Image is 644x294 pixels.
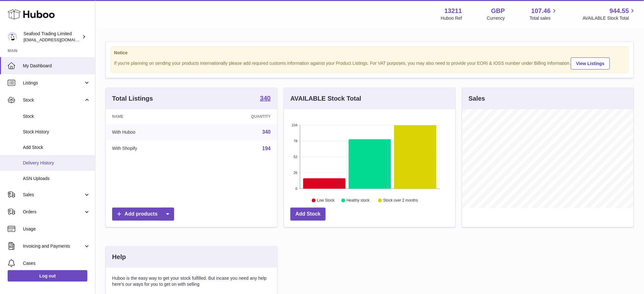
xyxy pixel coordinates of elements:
[610,7,629,15] span: 944.55
[24,31,81,43] div: Seafood Trading Limited
[23,129,90,135] span: Stock History
[23,97,84,103] span: Stock
[583,15,636,21] span: AVAILABLE Stock Total
[583,7,636,21] a: 944.55 AVAILABLE Stock Total
[441,15,462,21] div: Huboo Ref
[23,209,84,215] span: Orders
[23,226,90,232] span: Usage
[491,7,505,15] strong: GBP
[8,270,87,282] a: Log out
[23,243,84,249] span: Invoicing and Payments
[23,113,90,119] span: Stock
[23,192,84,198] span: Sales
[487,15,505,21] div: Currency
[23,144,90,150] span: Add Stock
[23,80,84,86] span: Listings
[444,7,462,15] strong: 13211
[8,32,17,42] img: internalAdmin-13211@internal.huboo.com
[23,176,90,182] span: ASN Uploads
[23,63,90,69] span: My Dashboard
[23,260,90,266] span: Cases
[24,37,93,42] span: [EMAIL_ADDRESS][DOMAIN_NAME]
[23,160,90,166] span: Delivery History
[531,7,551,15] span: 107.46
[530,7,558,21] a: 107.46 Total sales
[530,15,558,21] span: Total sales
